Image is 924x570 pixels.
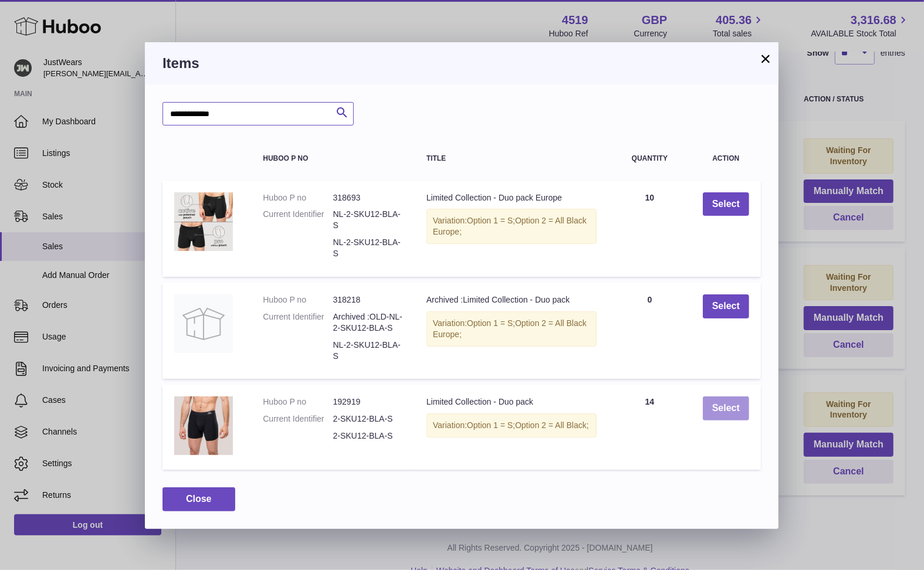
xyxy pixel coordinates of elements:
h3: Items [163,54,761,73]
span: Option 1 = S; [467,216,515,225]
img: Limited Collection - Duo pack [174,396,233,455]
th: Huboo P no [251,143,415,174]
td: 0 [608,283,691,379]
div: Variation: [427,209,597,244]
dd: NL-2-SKU12-BLA-S [333,340,403,362]
dd: Archived :OLD-NL-2-SKU12-BLA-S [333,311,403,334]
dt: Current Identifier [263,311,333,334]
span: Option 2 = All Black Europe; [433,216,587,236]
button: Select [703,396,749,420]
dd: 192919 [333,396,403,408]
div: Limited Collection - Duo pack [427,396,597,408]
span: Option 1 = S; [467,318,515,328]
dd: 2-SKU12-BLA-S [333,430,403,442]
dt: Current Identifier [263,413,333,425]
dd: NL-2-SKU12-BLA-S [333,209,403,231]
button: Close [163,487,235,511]
th: Title [415,143,608,174]
img: Limited Collection - Duo pack Europe [174,192,233,251]
dd: 318693 [333,192,403,203]
dt: Huboo P no [263,294,333,306]
dd: NL-2-SKU12-BLA-S [333,237,403,259]
span: Option 1 = S; [467,420,515,430]
div: Variation: [427,413,597,437]
dd: 2-SKU12-BLA-S [333,413,403,425]
span: Close [186,494,212,504]
img: Archived :Limited Collection - Duo pack [174,294,233,353]
button: Select [703,294,749,318]
td: 10 [608,181,691,277]
th: Quantity [608,143,691,174]
div: Variation: [427,311,597,347]
dt: Current Identifier [263,209,333,231]
button: × [759,52,773,66]
button: Select [703,192,749,216]
dt: Huboo P no [263,396,333,408]
th: Action [691,143,761,174]
span: Option 2 = All Black Europe; [433,318,587,339]
dd: 318218 [333,294,403,306]
td: 14 [608,385,691,470]
dt: Huboo P no [263,192,333,203]
div: Archived :Limited Collection - Duo pack [427,294,597,306]
div: Limited Collection - Duo pack Europe [427,192,597,203]
span: Option 2 = All Black; [515,420,589,430]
